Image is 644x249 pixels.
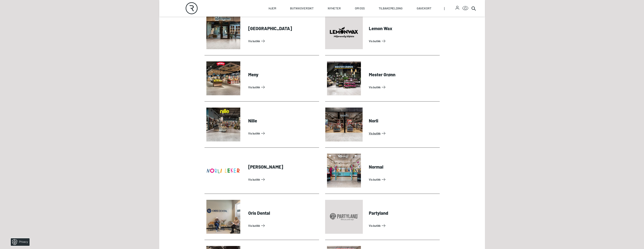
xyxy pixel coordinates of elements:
[462,5,468,11] button: Open Accessibility Menu
[369,84,438,90] a: Vis Butikk: Mester Grønn
[369,38,438,44] a: Vis Butikk: Lemon Wax
[248,38,318,44] a: Vis Butikk: Krogsveen
[369,223,438,229] a: Vis Butikk: Partyland
[369,130,438,136] a: Vis Butikk: Norli
[4,237,34,247] iframe: Manage Preferences
[248,176,318,183] a: Vis Butikk: Norli Leker
[248,223,318,229] a: Vis Butikk: Oris Dental
[369,176,438,183] a: Vis Butikk: Normal
[248,130,318,136] a: Vis Butikk: Nille
[248,84,318,90] a: Vis Butikk: Meny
